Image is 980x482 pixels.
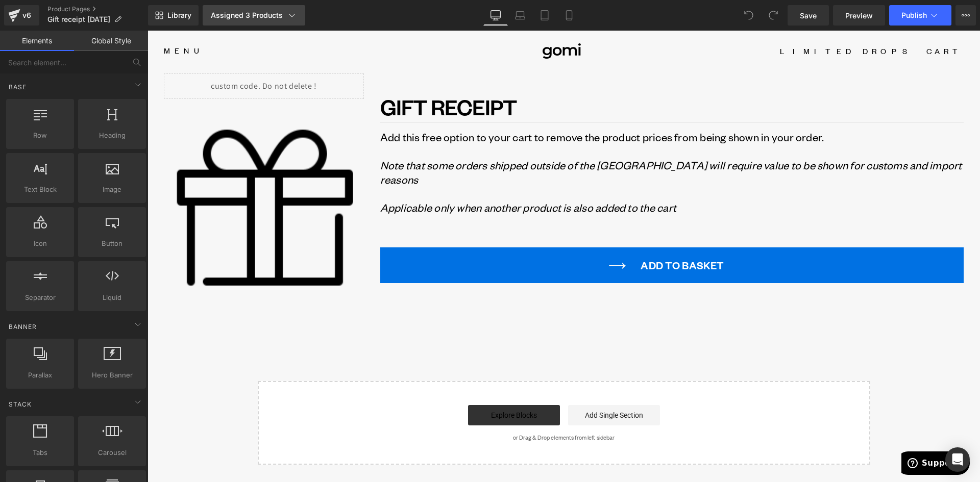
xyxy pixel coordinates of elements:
span: Preview [845,10,873,21]
span: Carousel [81,447,143,458]
p: Add this free option to your cart to remove the product prices from being shown in your order. [233,99,816,128]
div: Assigned 3 Products [211,10,297,20]
a: Desktop [483,5,508,26]
span: Liquid [81,292,143,303]
span: Icon [9,238,71,249]
button: More [955,5,976,26]
a: Product Pages [47,5,148,13]
span: Tabs [9,447,71,458]
span: Limited Drops [632,15,767,26]
iframe: Opens a widget where you can find more information [754,421,822,446]
a: Explore Blocks [321,374,412,395]
a: Mobile [557,5,581,26]
span: Text Block [9,184,71,195]
button: Undo [739,5,759,26]
span: Button [81,238,143,249]
button: Publish [889,5,951,26]
span: Gift receipt [DATE] [47,15,110,23]
span: Image [81,184,143,195]
span: Banner [8,322,38,332]
i: Note that some orders shipped outside of the [GEOGRAPHIC_DATA] will require value to be shown for... [233,128,815,156]
a: Laptop [508,5,532,26]
div: v6 [20,9,33,22]
span: Publish [901,11,927,19]
a: Limited Drops [626,9,773,32]
div: Menu [16,15,51,25]
span: Separator [9,292,71,303]
span: Heading [81,130,143,141]
p: or Drag & Drop elements from left sidebar [127,403,706,410]
a: Tablet [532,5,557,26]
div: Open Intercom Messenger [945,447,970,472]
span: Parallax [9,370,71,380]
span: Save [800,10,817,21]
a: Add Single Section [421,374,512,395]
span: Cart [779,15,816,26]
span: Row [9,130,71,141]
i: Applicable only when another product is also added to the cart [233,170,529,184]
span: Stack [8,399,33,409]
button: Add to Basket [233,217,816,252]
button: Redo [763,5,783,26]
img: Gift receipt - Hidden product prices [17,77,217,277]
span: Hero Banner [81,370,143,380]
span: Base [8,82,28,92]
a: v6 [4,5,39,26]
span: Library [167,11,191,20]
a: New Library [148,5,199,26]
a: Preview [833,5,885,26]
a: Global Style [74,31,148,51]
h1: GIFT RECEIPT [233,67,816,86]
a: Cart [773,9,816,32]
